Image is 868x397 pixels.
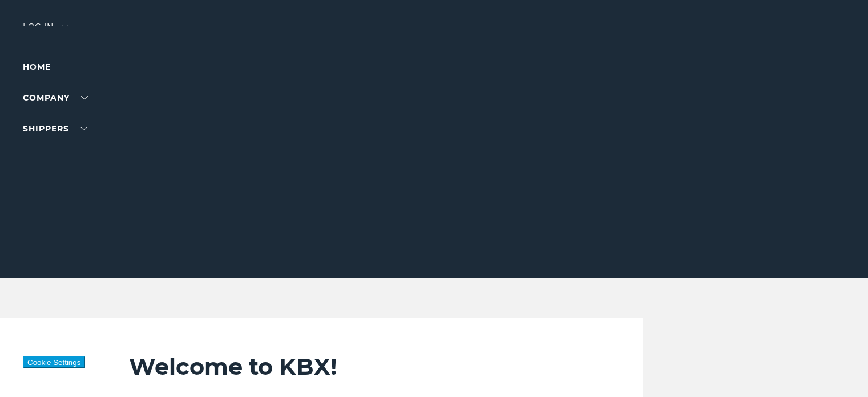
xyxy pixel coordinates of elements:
img: arrow [62,25,68,29]
h2: Welcome to KBX! [129,352,597,381]
a: Home [23,62,51,72]
a: Company [23,93,88,103]
button: Cookie Settings [23,356,85,368]
img: kbx logo [391,23,477,73]
a: SHIPPERS [23,123,87,134]
div: Log in [23,23,68,39]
